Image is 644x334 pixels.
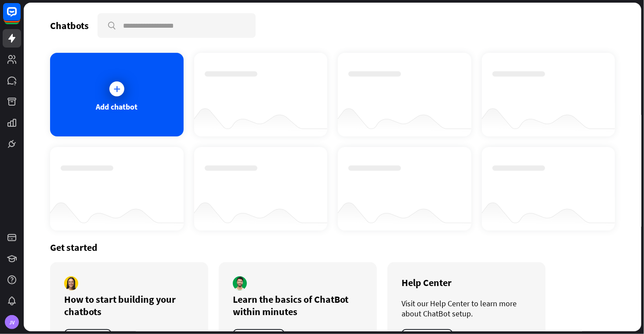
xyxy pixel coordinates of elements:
[64,276,78,290] img: author
[5,315,19,329] div: JV
[50,19,89,32] div: Chatbots
[50,241,615,253] div: Get started
[7,4,33,30] button: Open LiveChat chat widget
[233,293,363,318] div: Learn the basics of ChatBot within minutes
[402,276,532,289] div: Help Center
[96,102,137,112] div: Add chatbot
[233,276,247,290] img: author
[64,293,194,318] div: How to start building your chatbots
[402,298,532,319] div: Visit our Help Center to learn more about ChatBot setup.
